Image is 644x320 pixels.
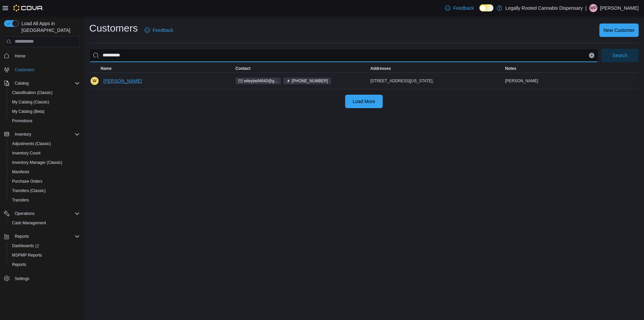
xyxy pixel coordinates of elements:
[89,21,138,35] h1: Customers
[1,79,83,88] button: Catalog
[7,158,83,167] button: Inventory Manager (Classic)
[585,4,587,12] p: |
[7,177,83,186] button: Purchase Orders
[292,78,328,84] span: [PHONE_NUMBER]
[15,211,35,216] span: Operations
[7,260,83,269] button: Reports
[12,65,80,74] span: Customers
[12,274,80,282] span: Settings
[101,66,112,71] span: Name
[1,130,83,139] button: Inventory
[9,219,80,227] span: Cash Management
[9,140,80,148] span: Adjustments (Classic)
[9,107,80,116] span: My Catalog (Beta)
[589,4,597,12] div: William Prince
[12,243,39,248] span: Dashboards
[1,232,83,241] button: Reports
[7,107,83,116] button: My Catalog (Beta)
[589,53,594,58] button: Clear input
[1,273,83,283] button: Settings
[15,276,29,281] span: Settings
[7,195,83,205] button: Transfers
[9,168,32,176] a: Manifests
[12,52,80,60] span: Home
[9,168,80,176] span: Manifests
[1,51,83,61] button: Home
[12,179,43,184] span: Purchase Orders
[9,261,29,269] a: Reports
[12,90,53,95] span: Classification (Classic)
[142,24,176,37] a: Feedback
[9,149,80,157] span: Inventory Count
[7,139,83,148] button: Adjustments (Classic)
[9,242,80,250] span: Dashboards
[12,79,80,87] span: Catalog
[19,20,80,34] span: Load All Apps in [GEOGRAPHIC_DATA]
[9,177,45,185] a: Purchase Orders
[12,253,42,258] span: MSPMP Reports
[479,4,493,11] input: Dark Mode
[235,66,251,71] span: Contact
[12,109,45,114] span: My Catalog (Beta)
[505,4,583,12] p: Legally Rooted Cannabis Dispensary
[12,220,46,226] span: Cash Management
[15,67,34,73] span: Customers
[7,250,83,260] button: MSPMP Reports
[12,188,46,193] span: Transfers (Classic)
[7,88,83,97] button: Classification (Classic)
[1,65,83,75] button: Customers
[9,140,54,148] a: Adjustments (Classic)
[612,52,627,59] span: Search
[600,4,639,12] p: [PERSON_NAME]
[15,132,31,137] span: Inventory
[7,186,83,195] button: Transfers (Classic)
[7,218,83,228] button: Cash Management
[9,117,80,125] span: Promotions
[15,53,25,59] span: Home
[9,251,45,259] a: MSPMP Reports
[603,27,635,34] span: New Customer
[12,130,34,138] button: Inventory
[601,49,639,62] button: Search
[12,210,37,218] button: Operations
[12,79,31,87] button: Catalog
[599,24,639,37] button: New Customer
[370,78,502,84] div: [STREET_ADDRESS][US_STATE],
[9,117,35,125] a: Promotions
[12,275,32,283] a: Settings
[505,66,516,71] span: Notes
[15,234,29,239] span: Reports
[12,197,29,203] span: Transfers
[9,89,80,97] span: Classification (Classic)
[9,196,80,204] span: Transfers
[12,210,80,218] span: Operations
[9,107,47,116] a: My Catalog (Beta)
[1,209,83,218] button: Operations
[4,48,80,301] nav: Complex example
[9,187,48,195] a: Transfers (Classic)
[12,232,80,240] span: Reports
[353,98,375,105] span: Load More
[345,95,383,108] button: Load More
[12,66,37,74] a: Customers
[9,158,65,167] a: Inventory Manager (Classic)
[91,77,99,85] div: Wiley
[9,149,43,157] a: Inventory Count
[15,81,29,86] span: Catalog
[12,141,51,146] span: Adjustments (Classic)
[12,160,62,165] span: Inventory Manager (Classic)
[13,5,43,11] img: Cova
[12,150,41,156] span: Inventory Count
[12,169,29,175] span: Manifests
[7,97,83,107] button: My Catalog (Classic)
[9,261,80,269] span: Reports
[101,74,145,88] button: [PERSON_NAME]
[7,167,83,177] button: Manifests
[12,262,26,267] span: Reports
[93,77,96,85] span: W
[103,78,142,84] span: [PERSON_NAME]
[7,241,83,250] a: Dashboards
[283,78,331,84] span: (601) 880-1604
[153,27,173,34] span: Feedback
